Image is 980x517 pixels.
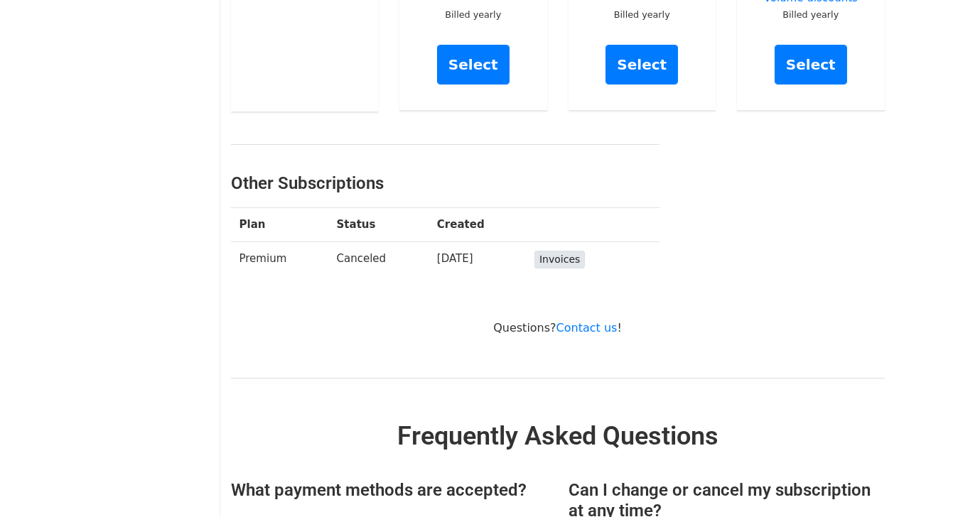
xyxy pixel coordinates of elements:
[909,449,980,517] iframe: Chat Widget
[534,251,585,268] a: Invoices
[556,321,618,334] a: Contact us
[328,241,429,277] td: Canceled
[231,421,885,452] h2: Frequently Asked Questions
[231,241,328,277] td: Premium
[775,45,847,85] a: Select
[231,173,659,194] h3: Other Subscriptions
[429,208,526,242] th: Created
[231,480,547,501] h3: What payment methods are accepted?
[231,208,328,242] th: Plan
[614,9,670,20] small: Billed yearly
[429,241,526,277] td: [DATE]
[328,208,429,242] th: Status
[437,45,510,85] a: Select
[605,45,678,85] a: Select
[445,9,501,20] small: Billed yearly
[782,9,839,20] small: Billed yearly
[231,320,885,335] p: Questions? !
